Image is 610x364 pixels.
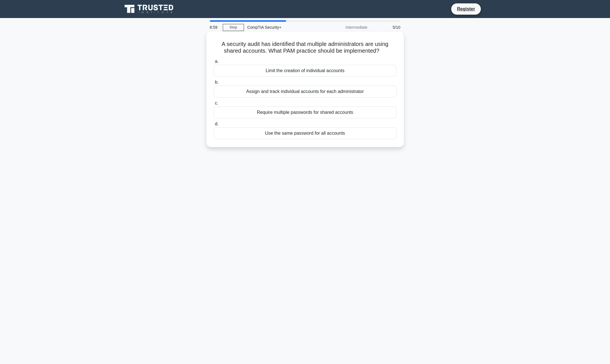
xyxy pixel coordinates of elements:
[453,5,478,12] a: Register
[214,106,397,118] div: Require multiple passwords for shared accounts
[215,101,218,105] span: c.
[215,80,219,85] span: b.
[321,22,371,33] div: Intermediate
[214,65,397,77] div: Limit the creation of individual accounts
[371,22,404,33] div: 5/10
[215,59,219,64] span: a.
[244,22,321,33] div: CompTIA Security+
[214,86,397,97] div: Assign and track individual accounts for each administrator
[223,24,244,31] a: Stop
[206,22,223,33] div: 8:59
[214,127,397,139] div: Use the same password for all accounts
[215,121,219,126] span: d.
[213,41,397,55] h5: A security audit has identified that multiple administrators are using shared accounts. What PAM ...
